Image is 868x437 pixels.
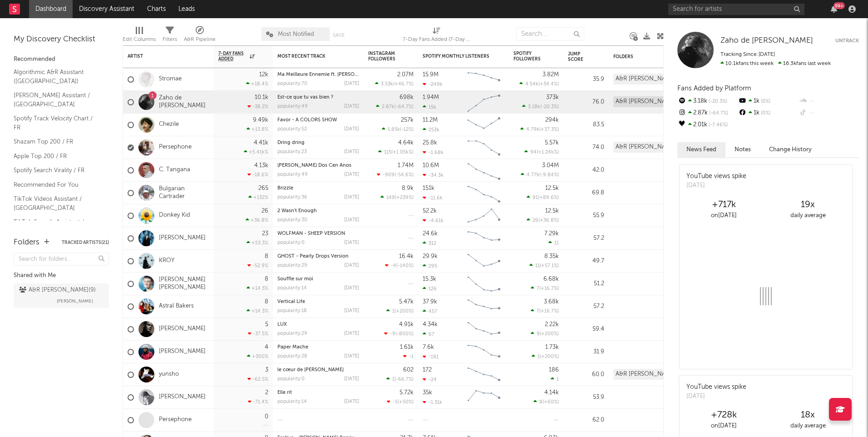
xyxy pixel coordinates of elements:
a: C. Tangana [159,166,190,174]
span: 7-Day Fans Added [218,51,247,62]
a: Astral Bakers [159,303,194,310]
span: -4 [391,263,396,268]
span: +46.7 % [395,82,412,87]
div: 10.6M [423,163,439,169]
span: 115 [384,150,391,155]
div: 5.47k [399,299,414,305]
div: 12.5k [545,185,559,191]
div: 2.01k [677,119,738,131]
div: 74.0 [568,142,604,153]
div: Jump Score [568,51,591,62]
div: +14.3 % [247,308,268,314]
div: 5.57k [545,140,559,146]
a: le cœur de [PERSON_NAME] [277,367,344,372]
span: +16.7 % [541,309,557,314]
div: [DATE] [344,331,359,336]
span: 1 [392,309,395,314]
div: Vertical Life [277,299,359,304]
div: Folders [14,237,39,248]
div: 69.8 [568,188,604,199]
div: [DATE] [344,104,359,109]
div: +36.8 % [246,217,268,223]
div: Dring dring [277,140,359,145]
span: 4.54k [525,82,538,87]
div: 257k [401,117,414,123]
div: A&R [PERSON_NAME] ( 9 ) [19,285,96,296]
div: Shared with Me [14,270,109,281]
svg: Chart title [464,295,504,318]
div: Recommended [14,54,109,65]
span: -20.3 % [542,104,557,109]
div: YouTube views spike [686,172,746,181]
div: [DATE] [344,81,359,86]
button: Notes [725,142,760,157]
span: 0 % [759,99,770,104]
span: 11 [535,263,540,268]
div: -1.68k [423,149,444,155]
div: Most Recent Track [277,54,345,59]
div: 7.6k [423,344,434,350]
span: 7 [537,309,539,314]
div: popularity: 30 [277,218,307,223]
div: popularity: 36 [277,195,307,200]
div: Ma Meilleure Ennemie ft. Coldplay [277,72,359,77]
div: [DATE] [344,172,359,177]
div: 4.91k [399,322,414,328]
div: 1.61k [400,344,414,350]
div: A&R Pipeline [184,34,216,45]
div: Artist [128,54,196,59]
div: A&R [PERSON_NAME] (9) [613,142,687,153]
div: 7-Day Fans Added (7-Day Fans Added) [403,23,471,49]
button: Untrack [835,36,859,45]
div: 76.0 [568,97,604,108]
svg: Chart title [464,114,504,136]
div: popularity: 70 [277,81,307,86]
div: 4.64k [398,140,414,146]
a: [PERSON_NAME] Dos Cen Anos [277,163,351,168]
div: +132 % [248,194,268,200]
div: My Discovery Checklist [14,34,109,45]
div: 24.6k [423,231,438,237]
div: ( ) [520,126,559,132]
div: -34.3k [423,172,444,178]
a: TikTok Videos Assistant / [GEOGRAPHIC_DATA] [14,194,100,213]
a: [PERSON_NAME] [159,348,206,356]
div: 23 [262,231,268,237]
div: popularity: 0 [277,240,305,245]
div: 1.74M [398,163,414,169]
div: 8 [265,253,268,259]
div: 12k [259,72,268,78]
div: 3.68k [544,299,559,305]
a: Recommended For You [14,180,100,190]
span: -7.46 % [707,123,728,128]
a: 2 Wasn't Enough [277,209,317,214]
div: 265 [258,185,268,191]
div: ( ) [521,172,559,178]
div: 295 [423,263,437,269]
input: Search for artists [668,4,804,15]
div: ( ) [382,126,414,132]
div: [DATE] [344,240,359,245]
div: popularity: 49 [277,172,308,177]
a: Donkey Kid [159,212,190,219]
svg: Chart title [464,250,504,273]
a: WOLFMAN - SHEEP VERSION [277,231,345,236]
div: 294k [545,117,559,123]
div: Filters [163,34,177,45]
span: -20.3 % [707,99,727,104]
a: LUX [277,322,287,327]
a: A&R [PERSON_NAME](9)[PERSON_NAME] [14,283,109,308]
div: 12.5k [545,208,559,214]
a: Algorithmic A&R Assistant ([GEOGRAPHIC_DATA]) [14,67,100,86]
div: [DATE] [344,308,359,313]
span: 91 [533,195,538,200]
div: ( ) [527,194,559,200]
div: 8.35k [544,253,559,259]
div: -249k [423,81,443,87]
div: [DATE] [686,181,746,190]
div: ( ) [380,194,414,200]
span: 16.3k fans last week [720,61,831,66]
div: +14.3 % [247,285,268,291]
div: -38.2 % [247,104,268,109]
a: Zaho de [PERSON_NAME] [159,94,209,110]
